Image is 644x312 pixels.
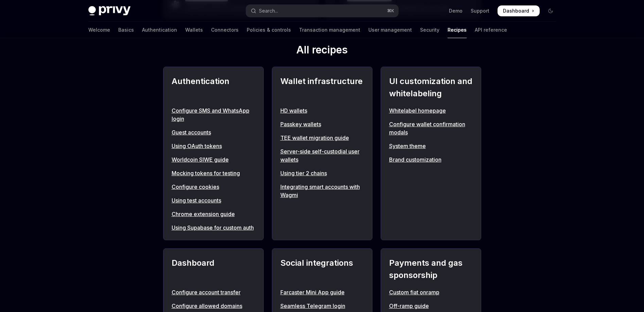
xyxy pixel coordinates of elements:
div: Search... [259,7,278,15]
a: Mocking tokens for testing [172,169,255,177]
a: Worldcoin SIWE guide [172,155,255,164]
h2: Wallet infrastructure [280,75,364,100]
h2: Dashboard [172,257,255,281]
h2: Social integrations [280,257,364,281]
a: API reference [475,22,507,38]
a: Using tier 2 chains [280,169,364,177]
img: dark logo [88,6,130,16]
a: Authentication [142,22,177,38]
a: Welcome [88,22,110,38]
a: Configure SMS and WhatsApp login [172,106,255,123]
a: Configure wallet confirmation modals [389,120,473,136]
a: Connectors [211,22,239,38]
h2: Payments and gas sponsorship [389,257,473,281]
a: Recipes [448,22,467,38]
a: Support [471,7,489,14]
a: Integrating smart accounts with Wagmi [280,183,364,199]
a: Using test accounts [172,196,255,204]
a: Demo [449,7,463,14]
a: Custom fiat onramp [389,288,473,296]
a: Server-side self-custodial user wallets [280,147,364,164]
span: ⌘ K [387,8,394,14]
a: Whitelabel homepage [389,106,473,115]
a: Basics [118,22,134,38]
h2: Authentication [172,75,255,100]
button: Toggle dark mode [545,5,556,16]
a: Using Supabase for custom auth [172,224,255,232]
h2: UI customization and whitelabeling [389,75,473,100]
a: Brand customization [389,155,473,164]
button: Open search [246,5,398,17]
a: Farcaster Mini App guide [280,288,364,296]
span: Dashboard [503,7,529,14]
a: Configure allowed domains [172,302,255,310]
a: Seamless Telegram login [280,302,364,310]
a: System theme [389,142,473,150]
a: Chrome extension guide [172,210,255,218]
h2: All recipes [163,44,481,59]
a: Transaction management [299,22,360,38]
a: HD wallets [280,106,364,115]
a: Policies & controls [247,22,291,38]
a: Off-ramp guide [389,302,473,310]
a: Dashboard [498,5,540,16]
a: TEE wallet migration guide [280,134,364,142]
a: Configure account transfer [172,288,255,296]
a: Configure cookies [172,183,255,191]
a: User management [368,22,412,38]
a: Passkey wallets [280,120,364,128]
a: Wallets [185,22,203,38]
a: Security [420,22,439,38]
a: Using OAuth tokens [172,142,255,150]
a: Guest accounts [172,128,255,136]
